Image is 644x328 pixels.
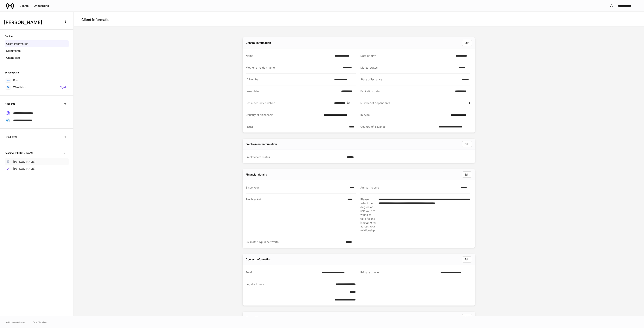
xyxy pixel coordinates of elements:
button: Clients [17,3,31,9]
a: [PERSON_NAME] [5,165,69,172]
div: Edit [464,41,469,44]
div: Number of dependents [360,101,466,105]
button: Onboarding [31,3,52,9]
h3: [PERSON_NAME] [4,19,60,26]
a: WealthboxSign in [5,84,69,91]
a: Documents [5,47,69,54]
div: General information [246,41,271,45]
button: Edit [462,141,472,147]
h6: Firm Forms [5,135,17,139]
button: Edit [462,256,472,263]
div: Please select the degree of risk you are willing to take for the investments across your relation... [360,197,376,232]
div: Edit [464,316,469,319]
div: Email [246,270,320,274]
div: ID Number [246,77,332,81]
div: Tax bracket [246,197,345,232]
a: Data Disclaimer [33,321,47,324]
p: Wealthbox [13,85,27,89]
button: Edit [462,171,472,178]
div: Issue date [246,89,339,93]
div: Annual income [360,186,458,189]
p: [PERSON_NAME] [13,167,35,171]
div: Issuer [246,125,347,129]
div: Social security number [246,101,332,105]
div: Estimated liquid net worth [246,240,343,244]
div: Marital status [360,66,456,70]
a: Changelog [5,54,69,61]
div: Edit [464,258,469,261]
a: Box [5,77,69,84]
a: Client information [5,40,69,47]
div: Expiration date [360,89,453,93]
div: Contact information [246,257,271,261]
div: ID type [360,113,448,117]
div: Primary phone [360,270,438,275]
div: Clients [20,4,29,7]
div: Onboarding [34,4,49,7]
div: Firm settings [246,315,263,319]
div: Date of birth [360,54,454,58]
h6: Accounts [5,102,15,106]
h6: Reading, [PERSON_NAME] [5,151,34,155]
button: Edit [462,40,472,46]
h4: Client information [81,17,112,22]
div: Edit [464,143,469,145]
p: Client information [6,42,28,46]
div: Name [246,54,332,58]
div: Since year [246,186,348,189]
div: Country of citizenship [246,113,321,117]
button: Edit [462,314,472,320]
h6: Syncing with [5,71,19,74]
img: oYqM9ojoZLfzCHUefNbBcWHcyDPbQKagtYciMC8pFl3iZXy3dU33Uwy+706y+0q2uJ1ghNQf2OIHrSh50tUd9HaB5oMc62p0G... [7,79,10,81]
div: Financial details [246,173,267,176]
div: Country of issuance [360,125,436,129]
h6: Sign in [60,85,67,89]
div: Mother's maiden name [246,66,340,70]
h6: Content [5,34,13,38]
a: [PERSON_NAME] [5,158,69,165]
div: Employment status [246,155,344,159]
span: © 2025 OneAdvisory [6,321,25,324]
p: Changelog [6,56,20,60]
div: Legal address [246,282,324,302]
p: Box [13,78,18,82]
div: Edit [464,173,469,176]
div: Employment information [246,142,277,146]
p: Documents [6,49,21,53]
div: State of issuance [360,77,459,81]
p: [PERSON_NAME] [13,160,35,164]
